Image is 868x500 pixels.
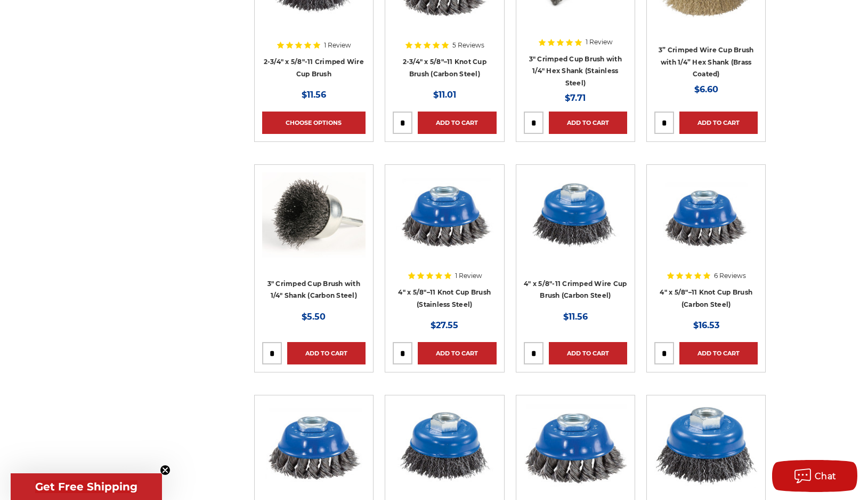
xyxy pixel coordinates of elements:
[524,172,627,258] img: 4" x 5/8"-11 Crimped Wire Cup Brush (Carbon Steel)
[393,172,496,309] a: 4″ x 5/8″–11 Knot Cup Brush (Stainless Steel)
[815,471,837,481] span: Chat
[287,342,366,364] a: Add to Cart
[262,172,366,309] a: Crimped Wire Cup Brush with Shank
[549,342,627,364] a: Add to Cart
[418,342,496,364] a: Add to Cart
[524,172,627,309] a: 4" x 5/8"-11 Crimped Wire Cup Brush (Carbon Steel)
[524,403,627,488] img: 6″ x 5/8″–11 Knot Cup Brush (Carbon Steel)
[418,112,496,134] a: Add to Cart
[262,112,366,134] a: Choose Options
[529,55,622,87] a: 3" Crimped Cup Brush with 1/4" Hex Shank (Stainless Steel)
[549,112,627,134] a: Add to Cart
[693,320,719,330] span: $16.53
[262,403,366,488] img: 5″ x 5/8″–11 Knot Cup Brush (Carbon Steel)
[35,480,137,493] span: Get Free Shipping
[694,84,718,94] span: $6.60
[302,90,326,100] span: $11.56
[431,320,458,330] span: $27.55
[302,312,326,322] span: $5.50
[565,93,586,103] span: $7.71
[679,112,758,134] a: Add to Cart
[772,460,857,492] button: Chat
[654,403,758,488] img: 6" x 5/8"-11 Crimped Wire Cup Brush (Carbon Steel)
[160,465,171,475] button: Close teaser
[679,342,758,364] a: Add to Cart
[393,172,496,258] img: 4″ x 5/8″–11 Knot Cup Brush (Stainless Steel)
[563,312,588,322] span: $11.56
[654,172,758,309] a: 4″ x 5/8″–11 Knot Cup Brush (Carbon Steel)
[654,172,758,258] img: 4″ x 5/8″–11 Knot Cup Brush (Carbon Steel)
[433,90,456,100] span: $11.01
[393,403,496,488] img: 5" x 5/8"-11 Crimped Wire Cup Brush (Carbon Steel)
[11,473,162,500] div: Get Free ShippingClose teaser
[262,172,366,258] img: Crimped Wire Cup Brush with Shank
